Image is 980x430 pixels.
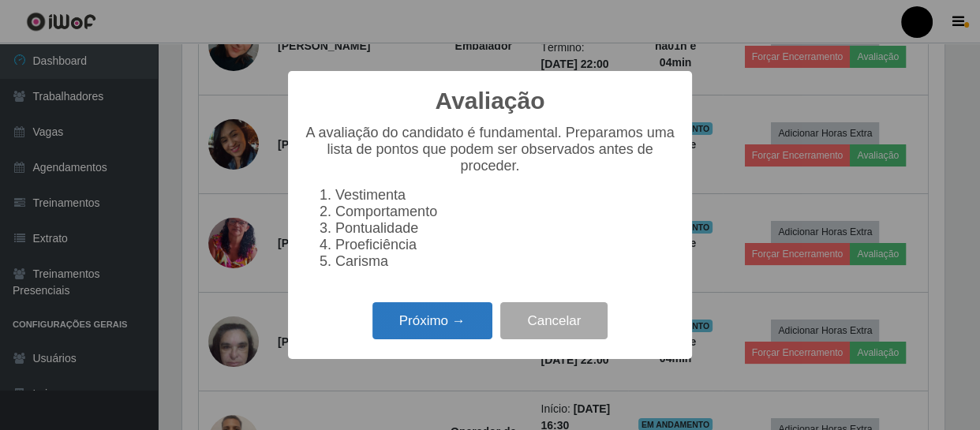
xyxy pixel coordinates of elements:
button: Próximo → [372,302,492,339]
li: Comportamento [335,204,676,220]
p: A avaliação do candidato é fundamental. Preparamos uma lista de pontos que podem ser observados a... [304,125,676,174]
li: Vestimenta [335,187,676,204]
li: Proeficiência [335,237,676,253]
button: Cancelar [500,302,608,339]
h2: Avaliação [436,87,545,115]
li: Carisma [335,253,676,270]
li: Pontualidade [335,220,676,237]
